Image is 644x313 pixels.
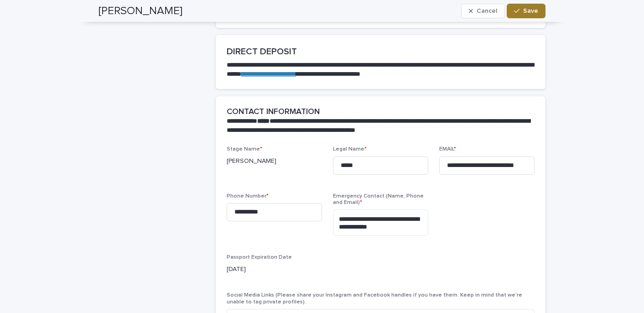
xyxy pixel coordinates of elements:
p: [PERSON_NAME] [227,156,322,166]
span: Legal Name [333,146,367,152]
span: Social Media Links (Please share your Instagram and Facebook handles if you have them. Keep in mi... [227,292,522,304]
span: Save [523,8,538,14]
span: Phone Number [227,193,269,199]
span: Stage Name [227,146,262,152]
span: Cancel [477,8,497,14]
h2: DIRECT DEPOSIT [227,46,535,57]
button: Cancel [461,4,505,18]
h2: CONTACT INFORMATION [227,107,320,117]
span: Emergency Contact (Name, Phone and Email) [333,193,424,205]
h2: [PERSON_NAME] [99,5,182,18]
span: EMAIL [439,146,456,152]
span: Passport Expiration Date [227,255,292,260]
button: Save [507,4,545,18]
p: [DATE] [227,265,535,274]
